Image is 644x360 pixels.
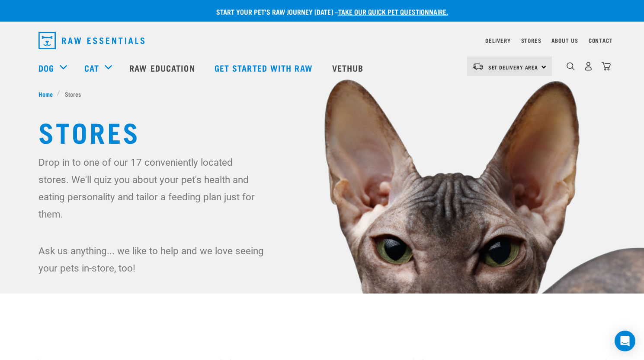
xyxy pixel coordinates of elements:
a: Get started with Raw [206,51,324,85]
a: About Us [551,39,578,42]
a: Vethub [324,51,375,85]
a: Contact [589,39,613,42]
a: Stores [521,39,541,42]
a: Cat [84,61,99,74]
a: Dog [38,61,54,74]
a: Raw Education [121,51,205,85]
img: home-icon-1@2x.png [567,62,575,70]
p: Drop in to one of our 17 conveniently located stores. We'll quiz you about your pet's health and ... [38,154,266,223]
h1: Stores [38,116,606,147]
nav: breadcrumbs [38,89,606,98]
div: Open Intercom Messenger [615,331,635,351]
a: Home [38,89,58,98]
img: van-moving.png [472,63,484,70]
span: Set Delivery Area [488,66,538,69]
p: Ask us anything... we like to help and we love seeing your pets in-store, too! [38,242,266,277]
img: home-icon@2x.png [602,62,611,71]
nav: dropdown navigation [32,28,613,53]
img: Raw Essentials Logo [38,32,144,49]
img: user.png [584,62,593,71]
a: Delivery [485,39,510,42]
a: take our quick pet questionnaire. [338,9,448,13]
span: Home [38,89,53,98]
